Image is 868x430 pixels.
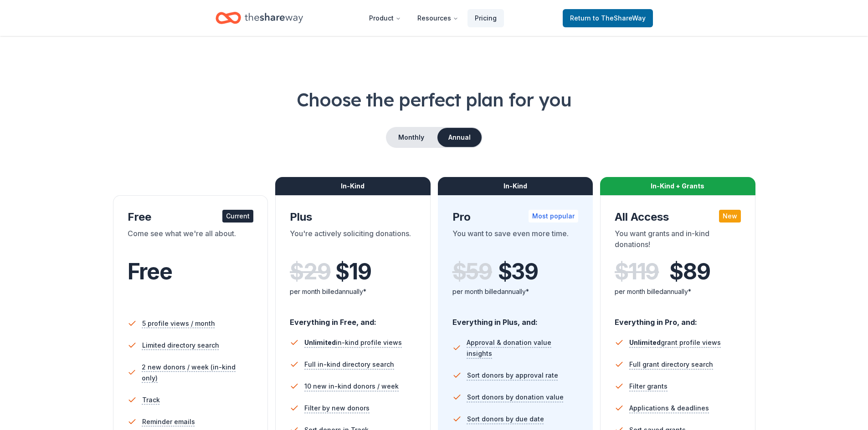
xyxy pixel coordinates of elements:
[669,259,710,284] span: $ 89
[410,9,466,27] button: Resources
[290,286,416,297] div: per month billed annually*
[304,381,399,392] span: 10 new in-kind donors / week
[452,228,579,253] div: You want to save even more time.
[128,258,172,285] span: Free
[304,403,370,414] span: Filter by new donors
[615,309,741,328] div: Everything in Pro, and:
[437,128,482,147] button: Annual
[719,210,741,223] div: New
[128,210,254,224] div: Free
[36,87,832,112] h1: Choose the perfect plan for you
[629,339,661,346] span: Unlimited
[615,286,741,297] div: per month billed annually*
[629,339,721,346] span: grant profile views
[629,403,709,414] span: Applications & deadlines
[593,14,646,22] span: to TheShareWay
[467,414,544,425] span: Sort donors by due date
[142,318,215,329] span: 5 profile views / month
[128,228,254,253] div: Come see what we're all about.
[222,210,253,223] div: Current
[216,7,303,29] a: Home
[304,339,336,346] span: Unlimited
[563,9,653,27] a: Returnto TheShareWay
[142,395,160,405] span: Track
[335,259,371,284] span: $ 19
[467,9,504,27] a: Pricing
[452,309,579,328] div: Everything in Plus, and:
[142,362,253,384] span: 2 new donors / week (in-kind only)
[452,210,579,224] div: Pro
[304,359,394,370] span: Full in-kind directory search
[290,309,416,328] div: Everything in Free, and:
[629,359,713,370] span: Full grant directory search
[142,416,195,427] span: Reminder emails
[600,177,755,195] div: In-Kind + Grants
[275,177,431,195] div: In-Kind
[362,9,408,27] button: Product
[304,339,402,346] span: in-kind profile views
[529,210,578,223] div: Most popular
[498,259,538,284] span: $ 39
[615,210,741,224] div: All Access
[438,177,593,195] div: In-Kind
[615,228,741,253] div: You want grants and in-kind donations!
[570,13,646,24] span: Return
[142,340,219,351] span: Limited directory search
[467,370,558,381] span: Sort donors by approval rate
[290,228,416,253] div: You're actively soliciting donations.
[629,381,668,392] span: Filter grants
[290,210,416,224] div: Plus
[362,7,504,29] nav: Main
[387,128,436,147] button: Monthly
[467,337,578,359] span: Approval & donation value insights
[452,286,579,297] div: per month billed annually*
[467,392,564,403] span: Sort donors by donation value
